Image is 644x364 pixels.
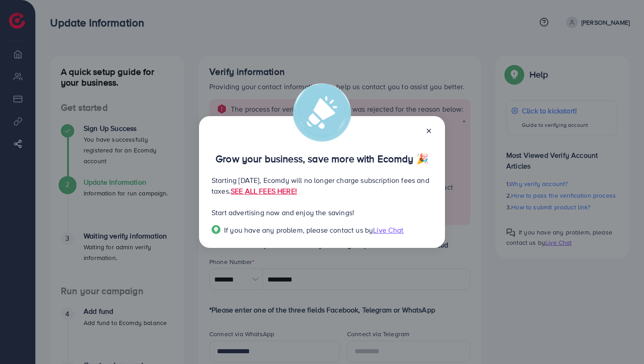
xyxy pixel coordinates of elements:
p: Starting [DATE], Ecomdy will no longer charge subscription fees and taxes. [212,175,432,196]
iframe: Chat [606,324,637,357]
img: alert [293,83,351,142]
p: Start advertising now and enjoy the savings! [212,207,432,218]
a: SEE ALL FEES HERE! [231,186,297,196]
span: Live Chat [373,225,403,235]
span: If you have any problem, please contact us by [224,225,373,235]
p: Grow your business, save more with Ecomdy 🎉 [212,153,432,164]
img: Popup guide [212,225,220,234]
